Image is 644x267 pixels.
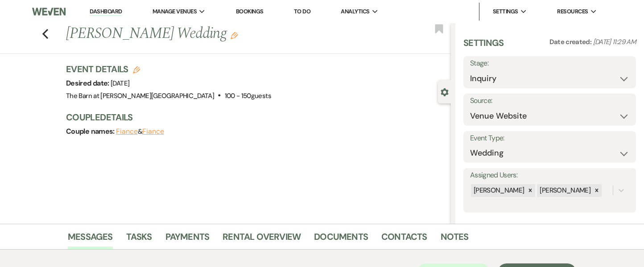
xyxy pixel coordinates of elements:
button: Edit [231,31,238,39]
button: Close lead details [441,87,449,96]
a: To Do [294,8,310,15]
span: Couple names: [66,127,116,136]
a: Documents [314,230,368,249]
img: Weven Logo [32,2,66,21]
span: Date created: [549,37,593,46]
span: [DATE] [111,79,129,88]
h3: Event Details [66,63,271,75]
a: Payments [165,230,210,249]
a: Tasks [126,230,152,249]
div: [PERSON_NAME] [471,184,526,197]
span: 100 - 150 guests [225,91,271,100]
span: Resources [557,7,588,16]
a: Rental Overview [223,230,301,249]
a: Dashboard [90,8,122,16]
h1: [PERSON_NAME] Wedding [66,23,370,45]
button: Fiance [142,128,164,135]
span: & [116,127,164,136]
label: Stage: [470,57,629,70]
div: [PERSON_NAME] [537,184,592,197]
button: Fiance [116,128,138,135]
h3: Couple Details [66,111,442,123]
span: Manage Venues [153,7,197,16]
label: Source: [470,94,629,107]
span: The Barn at [PERSON_NAME][GEOGRAPHIC_DATA] [66,91,214,100]
a: Notes [441,230,469,249]
span: Analytics [341,7,369,16]
a: Messages [68,230,113,249]
h3: Settings [463,37,504,56]
a: Contacts [381,230,427,249]
a: Bookings [236,8,264,15]
span: Desired date: [66,78,111,88]
span: Settings [493,7,518,16]
label: Assigned Users: [470,169,629,182]
label: Event Type: [470,132,629,145]
span: [DATE] 11:29 AM [593,37,636,46]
